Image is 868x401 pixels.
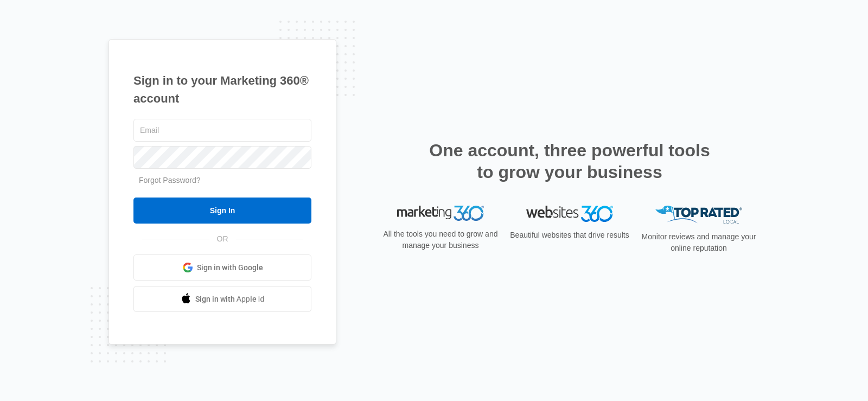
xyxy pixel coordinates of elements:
a: Forgot Password? [139,176,201,184]
span: Sign in with Google [197,262,263,273]
img: Marketing 360 [397,206,484,221]
h1: Sign in to your Marketing 360® account [133,72,311,107]
input: Sign In [133,198,311,224]
span: Sign in with Apple Id [195,294,265,305]
a: Sign in with Apple Id [133,286,311,312]
h2: One account, three powerful tools to grow your business [426,139,713,183]
img: Websites 360 [526,206,613,221]
img: Top Rated Local [655,206,742,224]
p: Monitor reviews and manage your online reputation [638,231,759,254]
input: Email [133,119,311,142]
span: OR [209,233,236,245]
a: Sign in with Google [133,254,311,281]
p: Beautiful websites that drive results [509,230,630,241]
p: All the tools you need to grow and manage your business [380,228,501,251]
